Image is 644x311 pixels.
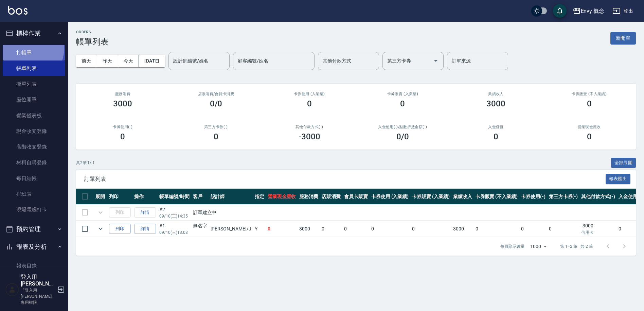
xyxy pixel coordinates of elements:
button: 全部展開 [611,158,636,168]
td: 0 [519,221,547,237]
button: 昨天 [97,55,118,67]
p: 信用卡 [581,229,615,236]
button: Envy 概念 [570,4,607,18]
h3: 0 [400,99,405,108]
h2: 入金使用(-) /點數折抵金額(-) [364,125,441,129]
h2: 入金儲值 [458,125,535,129]
th: 會員卡販賣 [342,189,370,205]
button: 前天 [76,55,97,67]
td: 0 [370,221,411,237]
th: 營業現金應收 [266,189,298,205]
td: -3000 [579,221,617,237]
h2: 第三方卡券(-) [178,125,255,129]
th: 指定 [253,189,266,205]
th: 設計師 [209,189,253,205]
td: 0 [320,221,342,237]
th: 業績收入 [451,189,474,205]
a: 營業儀表板 [3,108,65,123]
th: 卡券販賣 (入業績) [410,189,451,205]
h3: 0 [307,99,312,108]
th: 客戶 [191,189,209,205]
td: 0 [547,221,580,237]
h3: 3000 [486,99,505,108]
h3: 0 [214,132,218,141]
button: expand row [95,224,106,234]
th: 卡券販賣 (不入業績) [474,189,519,205]
p: 09/10 (三) 13:08 [159,229,190,236]
h3: 0 /0 [396,132,409,141]
th: 操作 [132,189,158,205]
h3: 服務消費 [84,92,161,96]
button: 櫃檯作業 [3,24,65,42]
a: 新開單 [610,35,636,41]
img: Logo [8,6,28,15]
button: 登出 [610,5,636,17]
a: 報表目錄 [3,258,65,274]
th: 帳單編號/時間 [158,189,191,205]
h3: 0 [120,132,125,141]
h2: 卡券使用(-) [84,125,161,129]
td: 0 [410,221,451,237]
a: 報表匯出 [606,175,631,182]
h3: -3000 [299,132,320,141]
button: 報表匯出 [606,174,631,184]
h2: ORDERS [76,30,109,34]
button: Open [430,55,441,66]
button: 今天 [118,55,139,67]
th: 第三方卡券(-) [547,189,580,205]
td: #2 [158,205,191,221]
th: 其他付款方式(-) [579,189,617,205]
h2: 卡券使用 (入業績) [271,92,348,96]
p: 09/10 (三) 14:35 [159,213,190,219]
td: 0 [342,221,370,237]
td: Y [253,221,266,237]
a: 打帳單 [3,45,65,61]
td: 3000 [298,221,320,237]
td: #1 [158,221,191,237]
button: save [553,4,567,18]
p: 第 1–2 筆 共 2 筆 [560,243,593,249]
a: 排班表 [3,186,65,202]
td: 3000 [451,221,474,237]
h3: 0/0 [210,99,222,108]
button: 報表及分析 [3,238,65,256]
td: [PERSON_NAME] /J [209,221,253,237]
div: Envy 概念 [581,7,605,15]
p: 「登入用[PERSON_NAME]」專用權限 [21,287,55,306]
a: 材料自購登錄 [3,155,65,170]
th: 展開 [94,189,107,205]
img: Person [5,283,19,296]
button: 預約管理 [3,220,65,238]
p: 每頁顯示數量 [500,243,525,249]
th: 服務消費 [298,189,320,205]
a: 座位開單 [3,92,65,107]
h3: 3000 [113,99,132,108]
th: 店販消費 [320,189,342,205]
a: 每日結帳 [3,171,65,186]
a: 現金收支登錄 [3,123,65,139]
td: 0 [474,221,519,237]
th: 列印 [107,189,132,205]
button: 新開單 [610,32,636,45]
th: 卡券使用(-) [519,189,547,205]
button: [DATE] [139,55,165,67]
button: 列印 [109,224,131,234]
h2: 營業現金應收 [551,125,628,129]
h3: 0 [587,99,592,108]
p: 共 2 筆, 1 / 1 [76,160,95,166]
h2: 業績收入 [458,92,535,96]
h2: 卡券販賣 (入業績) [364,92,441,96]
a: 掛單列表 [3,76,65,92]
h2: 其他付款方式(-) [271,125,348,129]
h2: 店販消費 /會員卡消費 [178,92,255,96]
h5: 登入用[PERSON_NAME] [21,274,55,287]
div: 無名字 [193,222,207,229]
div: 1000 [527,237,549,256]
h3: 帳單列表 [76,37,109,47]
a: 高階收支登錄 [3,139,65,155]
h3: 0 [587,132,592,141]
a: 詳情 [134,224,156,234]
td: 0 [266,221,298,237]
a: 現場電腦打卡 [3,202,65,218]
th: 卡券使用 (入業績) [370,189,411,205]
